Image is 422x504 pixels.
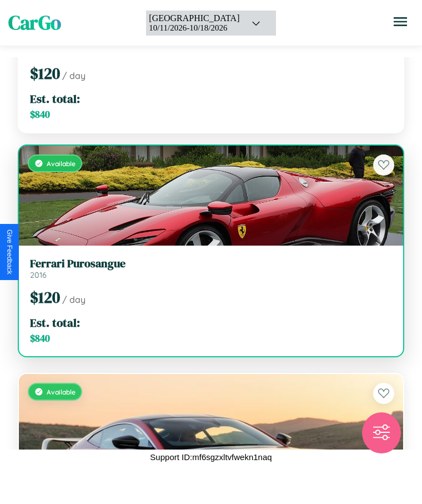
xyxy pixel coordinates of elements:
[62,70,86,81] span: / day
[30,332,50,345] span: $ 840
[62,294,86,305] span: / day
[149,13,239,23] div: [GEOGRAPHIC_DATA]
[30,287,60,308] span: $ 120
[30,257,392,280] a: Ferrari Purosangue2016
[30,257,392,270] h3: Ferrari Purosangue
[30,63,60,84] span: $ 120
[47,388,76,396] span: Available
[47,159,76,168] span: Available
[30,315,80,331] span: Est. total:
[30,270,47,280] span: 2016
[30,91,80,107] span: Est. total:
[150,450,272,465] p: Support ID: mf6sgzxltvfwekn1naq
[8,9,61,36] span: CarGo
[149,23,239,33] div: 10 / 11 / 2026 - 10 / 18 / 2026
[6,229,13,275] div: Give Feedback
[30,108,50,121] span: $ 840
